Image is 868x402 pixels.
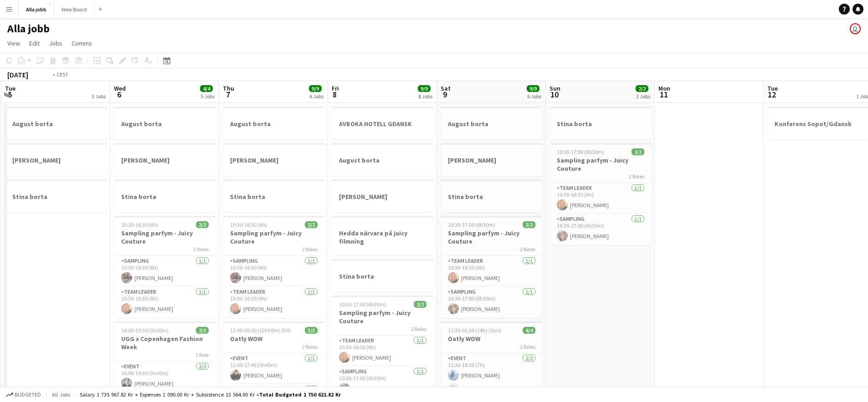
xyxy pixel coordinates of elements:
button: Budgeted [5,390,42,400]
div: CEST [56,71,68,78]
a: View [4,37,24,49]
a: Jobs [45,37,66,49]
span: Edit [29,39,40,47]
span: Total Budgeted 1 750 621.82 kr [259,391,341,398]
div: Salary 1 735 967.82 kr + Expenses 1 090.00 kr + Subsistence 13 564.00 kr = [80,391,341,398]
span: Jobs [49,39,62,47]
span: All jobs [50,391,72,398]
span: Budgeted [15,392,41,398]
span: Comms [72,39,92,47]
h1: Alla jobb [7,22,50,36]
a: Comms [68,37,96,49]
a: Edit [26,37,43,49]
span: View [7,39,20,47]
button: Alla jobb [19,0,54,18]
app-user-avatar: August Löfgren [850,23,861,34]
div: [DATE] [7,70,28,79]
button: New Board [54,0,95,18]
